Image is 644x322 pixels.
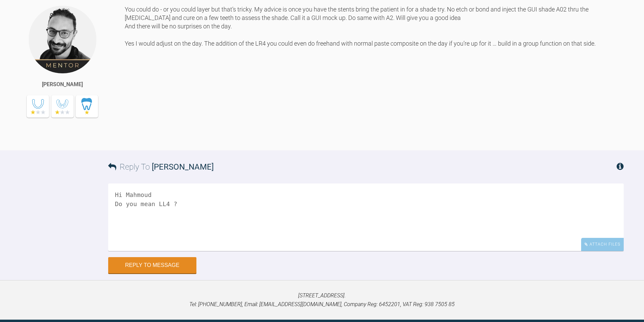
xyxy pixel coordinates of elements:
[125,5,624,140] div: You could do - or you could layer but that’s tricky. My advice is once you have the stents bring ...
[28,5,97,74] img: Mahmoud Ibrahim
[11,291,633,308] p: [STREET_ADDRESS]. Tel: [PHONE_NUMBER], Email: [EMAIL_ADDRESS][DOMAIN_NAME], Company Reg: 6452201,...
[108,257,196,273] button: Reply to Message
[581,238,624,251] div: Attach Files
[108,183,624,251] textarea: Hi Mahmoud Do you mean LL4 ?
[42,80,83,89] div: [PERSON_NAME]
[152,162,214,172] span: [PERSON_NAME]
[108,160,214,173] h3: Reply To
